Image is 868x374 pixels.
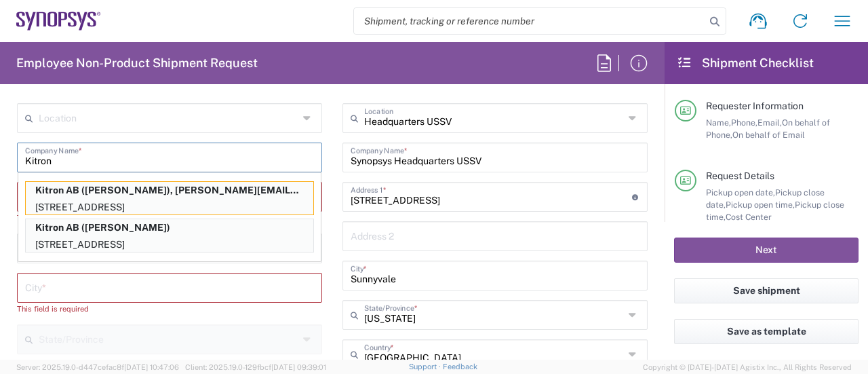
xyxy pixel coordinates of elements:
[124,363,179,371] span: [DATE] 10:47:06
[677,55,814,71] h2: Shipment Checklist
[706,100,804,111] span: Requester Information
[706,170,774,181] span: Request Details
[17,212,322,224] div: This field is required
[732,130,805,140] span: On behalf of Email
[17,303,322,315] div: This field is required
[643,361,852,373] span: Copyright © [DATE]-[DATE] Agistix Inc., All Rights Reserved
[26,219,313,236] p: Kitron AB (Marcus Warhag)
[185,363,326,371] span: Client: 2025.19.0-129fbcf
[706,187,775,198] span: Pickup open date,
[354,8,705,34] input: Shipment, tracking or reference number
[674,278,859,303] button: Save shipment
[26,182,313,199] p: Kitron AB (Marcus Warhag), marcus.warhag@kitron.com
[726,200,795,210] span: Pickup open time,
[26,236,313,253] p: [STREET_ADDRESS]
[757,117,782,128] span: Email,
[706,117,731,128] span: Name,
[271,363,326,371] span: [DATE] 09:39:01
[409,362,443,371] a: Support
[16,55,258,71] h2: Employee Non-Product Shipment Request
[674,319,859,344] button: Save as template
[674,238,859,263] button: Next
[726,212,772,222] span: Cost Center
[443,362,477,371] a: Feedback
[16,363,179,371] span: Server: 2025.19.0-d447cefac8f
[26,199,313,216] p: [STREET_ADDRESS]
[731,117,757,128] span: Phone,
